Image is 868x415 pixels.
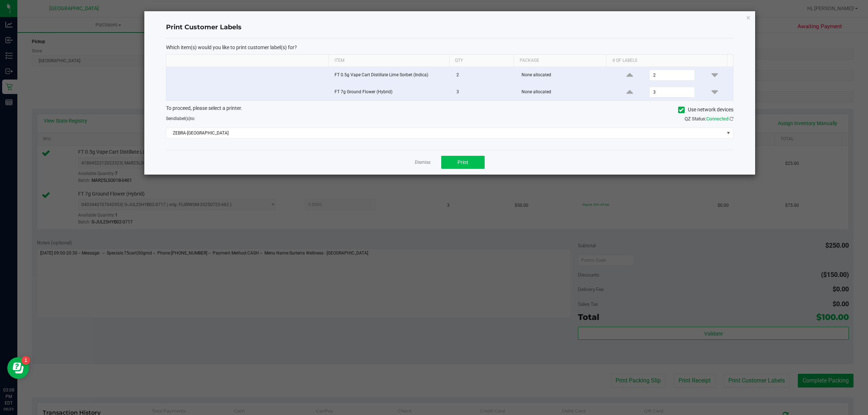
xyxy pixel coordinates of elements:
[7,357,29,379] iframe: Resource center
[166,128,724,138] span: ZEBRA-[GEOGRAPHIC_DATA]
[330,84,452,100] td: FT 7g Ground Flower (Hybrid)
[161,104,739,115] div: To proceed, please select a printer.
[452,67,518,84] td: 2
[166,23,733,32] h4: Print Customer Labels
[706,116,728,121] span: Connected
[415,159,430,166] a: Dismiss
[514,55,606,67] th: Package
[517,67,611,84] td: None allocated
[166,116,195,121] span: Send to:
[458,159,468,165] span: Print
[678,106,733,114] label: Use network devices
[21,356,30,365] iframe: Resource center unread badge
[330,67,452,84] td: FT 0.5g Vape Cart Distillate Lime Sorbet (Indica)
[176,116,190,121] span: label(s)
[166,44,733,51] p: Which item(s) would you like to print customer label(s) for?
[441,156,485,169] button: Print
[452,84,518,100] td: 3
[606,55,727,67] th: # of labels
[685,116,733,121] span: QZ Status:
[517,84,611,100] td: None allocated
[449,55,514,67] th: Qty
[328,55,449,67] th: Item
